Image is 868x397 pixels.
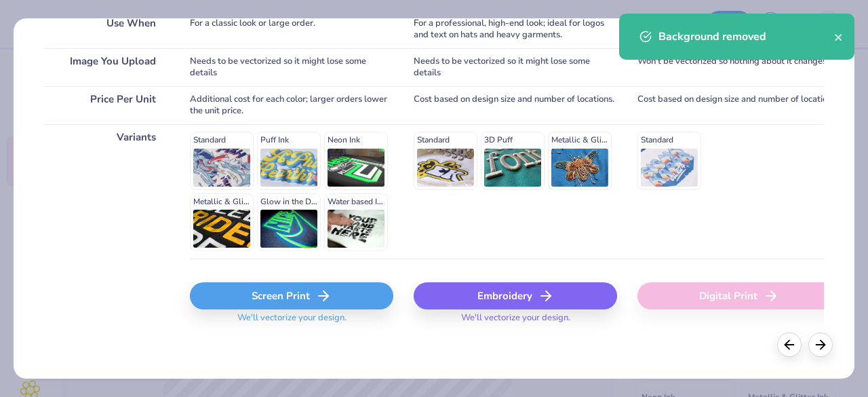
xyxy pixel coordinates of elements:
div: Digital Print [637,282,841,309]
div: Screen Print [190,282,393,309]
span: We'll vectorize your design. [232,312,352,332]
div: Needs to be vectorized so it might lose some details [414,48,617,86]
div: Price Per Unit [44,86,170,124]
div: For a classic look or large order. [190,10,393,48]
div: Embroidery [414,282,617,309]
div: Cost based on design size and number of locations. [414,86,617,124]
div: Use When [44,10,170,48]
span: We'll vectorize your design. [456,312,576,332]
div: Variants [44,124,170,259]
div: Needs to be vectorized so it might lose some details [190,48,393,86]
div: Background removed [658,29,834,45]
div: For a professional, high-end look; ideal for logos and text on hats and heavy garments. [414,10,617,48]
div: Cost based on design size and number of locations. [637,86,841,124]
div: Additional cost for each color; larger orders lower the unit price. [190,86,393,124]
div: Image You Upload [44,48,170,86]
button: close [834,29,844,45]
